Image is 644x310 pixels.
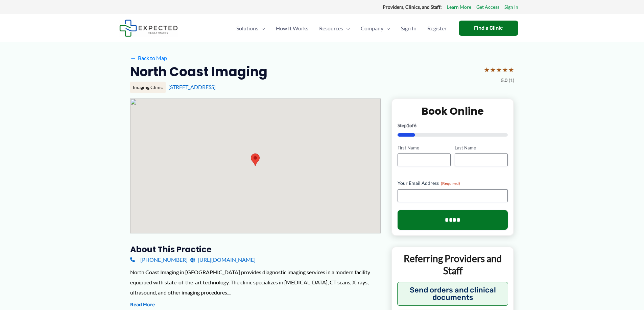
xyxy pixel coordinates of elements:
button: Send orders and clinical documents [397,282,508,306]
span: (Required) [441,181,460,186]
img: Expected Healthcare Logo - side, dark font, small [119,20,178,37]
nav: Primary Site Navigation [231,17,452,40]
label: Last Name [455,145,508,151]
div: Imaging Clinic [130,82,166,93]
span: Menu Toggle [383,17,390,40]
span: ★ [508,63,514,76]
span: Menu Toggle [343,17,350,40]
h2: North Coast Imaging [130,63,267,80]
span: ★ [484,63,490,76]
span: 5.0 [501,76,507,85]
div: North Coast Imaging in [GEOGRAPHIC_DATA] provides diagnostic imaging services in a modern facilit... [130,267,381,297]
span: Company [361,17,383,40]
span: 1 [407,122,409,128]
a: Sign In [396,17,422,40]
a: SolutionsMenu Toggle [231,17,270,40]
a: ResourcesMenu Toggle [314,17,355,40]
span: (1) [509,76,514,85]
span: ★ [502,63,508,76]
span: Menu Toggle [258,17,265,40]
a: Get Access [476,3,499,11]
p: Step of [398,123,508,128]
span: ★ [496,63,502,76]
span: ★ [490,63,496,76]
label: Your Email Address [398,180,508,187]
h3: About this practice [130,244,381,255]
h2: Book Online [398,105,508,118]
a: Find a Clinic [459,21,518,36]
span: Sign In [401,17,416,40]
span: Resources [319,17,343,40]
span: 6 [414,122,416,128]
button: Read More [130,301,155,309]
label: First Name [398,145,451,151]
a: [URL][DOMAIN_NAME] [190,255,256,265]
span: How It Works [276,17,308,40]
p: Referring Providers and Staff [397,252,508,277]
a: Register [422,17,452,40]
a: Learn More [447,3,471,11]
a: CompanyMenu Toggle [355,17,396,40]
span: ← [130,55,137,61]
span: Solutions [236,17,258,40]
strong: Providers, Clinics, and Staff: [383,4,442,10]
a: Sign In [504,3,518,11]
a: How It Works [270,17,314,40]
a: [PHONE_NUMBER] [130,255,188,265]
span: Register [427,17,447,40]
a: ←Back to Map [130,53,167,63]
a: [STREET_ADDRESS] [168,84,216,90]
